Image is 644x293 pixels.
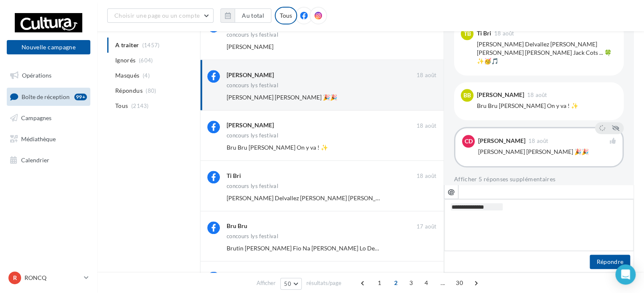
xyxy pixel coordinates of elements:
[448,188,455,195] i: @
[143,72,150,79] span: (4)
[5,130,92,148] a: Médiathèque
[452,276,466,290] span: 30
[275,7,297,24] div: Tous
[115,56,135,65] span: Ignorés
[227,272,248,280] div: Mag Aly
[417,172,436,180] span: 18 août
[417,72,436,79] span: 18 août
[227,183,278,189] div: concours lys festival
[235,8,271,23] button: Au total
[227,194,504,202] span: [PERSON_NAME] Delvallez [PERSON_NAME] [PERSON_NAME] [PERSON_NAME] Jack Cots ... 🍀✨🥳🎵
[22,93,70,100] span: Boîte de réception
[478,148,616,156] div: [PERSON_NAME] [PERSON_NAME] 🎉🎉
[463,91,471,99] span: BB
[115,102,128,110] span: Tous
[21,156,49,163] span: Calendrier
[227,71,274,79] div: [PERSON_NAME]
[74,94,87,100] div: 99+
[478,138,525,144] div: [PERSON_NAME]
[417,223,436,231] span: 17 août
[5,88,92,106] a: Boîte de réception99+
[21,135,56,142] span: Médiathèque
[404,276,418,290] span: 3
[7,270,90,286] a: R RONCQ
[139,57,153,64] span: (604)
[527,92,547,98] span: 18 août
[227,172,241,180] div: Ti Bri
[227,32,278,38] div: concours lys festival
[227,43,273,50] span: [PERSON_NAME]
[227,121,274,129] div: [PERSON_NAME]
[373,276,386,290] span: 1
[24,274,81,282] p: RONCQ
[7,40,90,54] button: Nouvelle campagne
[22,72,51,79] span: Opérations
[444,185,458,199] button: @
[464,30,471,38] span: TB
[389,276,403,290] span: 2
[5,151,92,169] a: Calendrier
[477,40,617,65] div: [PERSON_NAME] Delvallez [PERSON_NAME] [PERSON_NAME] [PERSON_NAME] Jack Cots ... 🍀✨🥳🎵
[436,276,449,290] span: ...
[146,87,156,94] span: (80)
[284,280,291,287] span: 50
[280,278,302,290] button: 50
[220,8,271,23] button: Au total
[477,30,491,36] div: Ti Bri
[227,133,278,138] div: concours lys festival
[417,122,436,130] span: 18 août
[419,276,433,290] span: 4
[227,245,618,252] span: Brutin [PERSON_NAME] Fio Na [PERSON_NAME] Lo Dec [PERSON_NAME] [PERSON_NAME] [PERSON_NAME] [PERSO...
[114,12,200,19] span: Choisir une page ou un compte
[528,138,548,144] span: 18 août
[306,279,341,287] span: résultats/page
[21,114,51,121] span: Campagnes
[5,109,92,127] a: Campagnes
[257,279,276,287] span: Afficher
[454,174,555,184] button: Afficher 5 réponses supplémentaires
[615,264,636,285] div: Open Intercom Messenger
[590,255,630,269] button: Répondre
[115,86,143,95] span: Répondus
[227,222,247,230] div: Bru Bru
[477,102,617,110] div: Bru Bru [PERSON_NAME] On y va ! ✨
[227,83,278,88] div: concours lys festival
[13,274,17,282] span: R
[477,92,524,98] div: [PERSON_NAME]
[107,8,214,23] button: Choisir une page ou un compte
[465,137,473,145] span: CD
[115,71,139,80] span: Masqués
[227,234,278,239] div: concours lys festival
[227,94,337,101] span: [PERSON_NAME] [PERSON_NAME] 🎉🎉
[131,102,149,109] span: (2143)
[5,67,92,84] a: Opérations
[227,144,328,151] span: Bru Bru [PERSON_NAME] On y va ! ✨
[494,31,514,36] span: 18 août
